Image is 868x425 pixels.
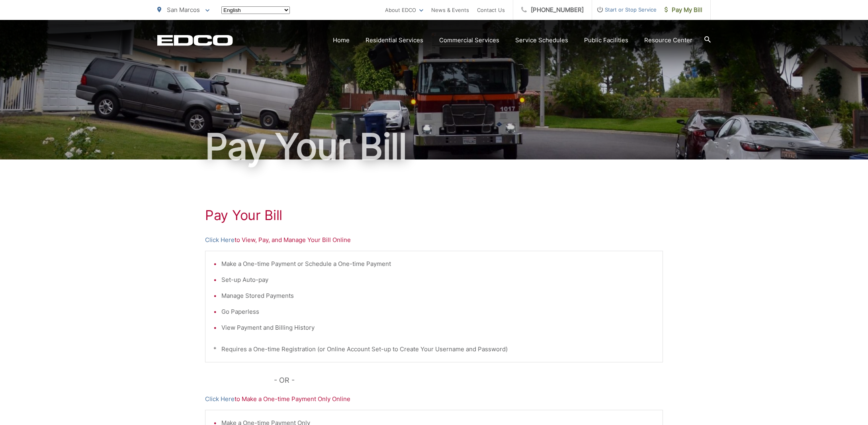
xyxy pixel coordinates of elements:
[205,235,663,245] p: to View, Pay, and Manage Your Bill Online
[205,207,663,223] h1: Pay Your Bill
[221,307,655,317] li: Go Paperless
[157,127,711,167] h1: Pay Your Bill
[167,6,200,14] span: San Marcos
[385,5,423,15] a: About EDCO
[439,35,499,45] a: Commercial Services
[477,5,505,15] a: Contact Us
[213,344,655,354] p: * Requires a One-time Registration (or Online Account Set-up to Create Your Username and Password)
[644,35,692,45] a: Resource Center
[205,235,235,245] a: Click Here
[221,275,655,285] li: Set-up Auto-pay
[431,5,469,15] a: News & Events
[221,6,290,14] select: Select a language
[221,259,655,269] li: Make a One-time Payment or Schedule a One-time Payment
[221,291,655,301] li: Manage Stored Payments
[333,35,350,45] a: Home
[221,323,655,333] li: View Payment and Billing History
[205,394,235,404] a: Click Here
[274,374,663,386] p: - OR -
[205,394,663,404] p: to Make a One-time Payment Only Online
[584,35,628,45] a: Public Facilities
[366,35,423,45] a: Residential Services
[515,35,568,45] a: Service Schedules
[665,5,702,15] span: Pay My Bill
[157,35,233,46] a: EDCD logo. Return to the homepage.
